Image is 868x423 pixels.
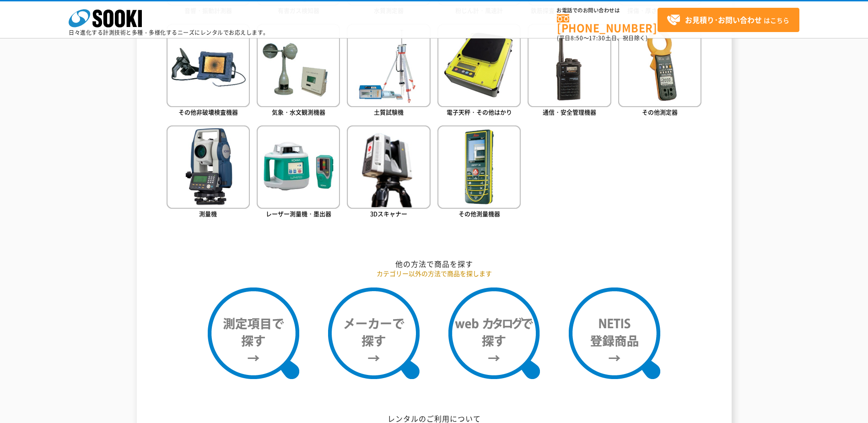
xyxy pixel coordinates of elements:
[642,108,678,116] span: その他測定器
[178,108,238,116] span: その他非破壊検査機器
[528,24,611,107] img: 通信・安全管理機器
[199,209,217,218] span: 測量機
[328,287,420,379] img: メーカーで探す
[167,24,250,119] a: その他非破壊検査機器
[208,287,299,379] img: 測定項目で探す
[347,125,430,220] a: 3Dスキャナー
[347,24,430,119] a: 土質試験機
[589,34,605,42] span: 17:30
[437,24,521,119] a: 電子天秤・その他はかり
[569,287,660,379] img: NETIS登録商品
[272,108,325,116] span: 気象・水文観測機器
[557,34,647,42] span: (平日 ～ 土日、祝日除く)
[266,209,331,218] span: レーザー測量機・墨出器
[458,209,500,218] span: その他測量機器
[528,24,611,119] a: 通信・安全管理機器
[69,30,269,35] p: 日々進化する計測技術と多種・多様化するニーズにレンタルでお応えします。
[167,24,250,107] img: その他非破壊検査機器
[374,108,404,116] span: 土質試験機
[167,259,702,269] h2: 他の方法で商品を探す
[167,125,250,209] img: 測量機
[571,34,583,42] span: 8:50
[347,24,430,107] img: 土質試験機
[437,125,521,209] img: その他測量機器
[257,125,340,209] img: レーザー測量機・墨出器
[437,24,521,107] img: 電子天秤・その他はかり
[167,269,702,278] p: カテゴリー以外の方法で商品を探します
[437,125,521,220] a: その他測量機器
[257,24,340,119] a: 気象・水文観測機器
[167,125,250,220] a: 測量機
[667,13,789,27] span: はこちら
[618,24,701,119] a: その他測定器
[447,108,512,116] span: 電子天秤・その他はかり
[448,287,540,379] img: webカタログで探す
[618,24,701,107] img: その他測定器
[685,14,762,25] strong: お見積り･お問い合わせ
[257,24,340,107] img: 気象・水文観測機器
[257,125,340,220] a: レーザー測量機・墨出器
[347,125,430,209] img: 3Dスキャナー
[370,209,407,218] span: 3Dスキャナー
[658,8,799,32] a: お見積り･お問い合わせはこちら
[557,14,658,33] a: [PHONE_NUMBER]
[543,108,596,116] span: 通信・安全管理機器
[557,8,658,13] span: お電話でのお問い合わせは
